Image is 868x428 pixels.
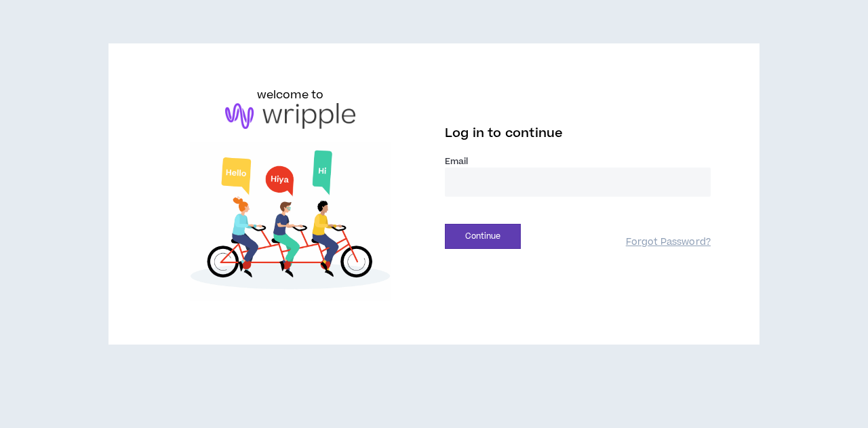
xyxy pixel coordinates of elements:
button: Continue [445,224,521,249]
label: Email [445,155,711,168]
img: logo-brand.png [225,103,355,129]
span: Log in to continue [445,125,563,142]
img: Welcome to Wripple [157,142,423,301]
h6: welcome to [257,87,324,103]
a: Forgot Password? [626,236,711,249]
